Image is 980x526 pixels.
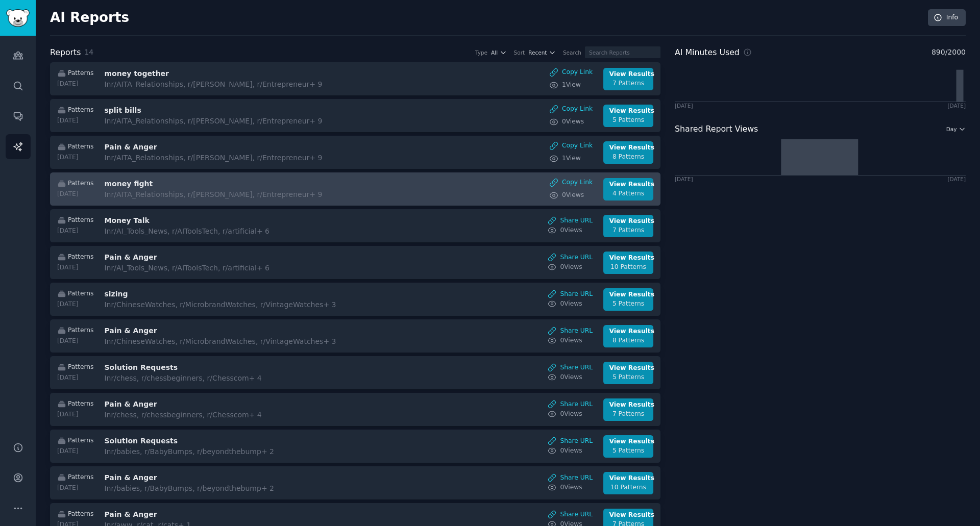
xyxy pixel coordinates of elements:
span: Patterns [68,363,93,372]
a: View Results4 Patterns [603,178,653,201]
div: [DATE] [57,300,93,309]
a: View Results7 Patterns [603,215,653,237]
div: [DATE] [57,80,93,89]
div: View Results [609,254,648,263]
h2: Shared Report Views [675,123,758,136]
div: In r/chess, r/chessbeginners, r/Chesscom + 4 [104,373,276,384]
a: Patterns[DATE]Pain & AngerInr/babies, r/BabyBumps, r/beyondthebump+ 2Share URL0ViewsView Results1... [50,466,660,499]
div: In r/AITA_Relationships, r/[PERSON_NAME], r/Entrepreneur + 9 [104,79,322,90]
h2: Reports [50,46,81,59]
a: 0Views [549,191,593,200]
span: Patterns [68,436,93,445]
div: In r/babies, r/BabyBumps, r/beyondthebump + 2 [104,446,276,457]
h3: money together [104,68,276,79]
div: [DATE] [675,102,693,109]
a: Share URL [548,473,593,483]
a: 0Views [548,263,593,272]
a: View Results10 Patterns [603,252,653,274]
div: In r/babies, r/BabyBumps, r/beyondthebump + 2 [104,483,276,494]
div: [DATE] [57,190,93,199]
div: In r/chess, r/chessbeginners, r/Chesscom + 4 [104,410,276,420]
div: Type [475,49,487,56]
div: In r/AITA_Relationships, r/[PERSON_NAME], r/Entrepreneur + 9 [104,189,322,200]
a: View Results7 Patterns [603,68,653,90]
a: Patterns[DATE]Pain & AngerInr/chess, r/chessbeginners, r/Chesscom+ 4Share URL0ViewsView Results7 ... [50,393,660,426]
div: 7 Patterns [609,79,648,88]
div: 4 Patterns [609,189,648,198]
span: Patterns [68,216,93,225]
a: Share URL [548,437,593,446]
button: Copy Link [549,105,593,114]
a: View Results10 Patterns [603,472,653,494]
div: 5 Patterns [609,373,648,382]
a: 0Views [548,336,593,345]
div: View Results [609,217,648,226]
span: Patterns [68,473,93,482]
div: 7 Patterns [609,410,648,419]
div: 8 Patterns [609,153,648,162]
button: Copy Link [549,68,593,77]
span: Patterns [68,399,93,409]
h3: sizing [104,289,276,299]
a: Share URL [548,400,593,409]
a: 0Views [548,446,593,456]
span: Patterns [68,510,93,519]
a: Share URL [548,290,593,299]
a: Patterns[DATE]split billsInr/AITA_Relationships, r/[PERSON_NAME], r/Entrepreneur+ 9Copy Link0View... [50,99,660,132]
a: Patterns[DATE]money togetherInr/AITA_Relationships, r/[PERSON_NAME], r/Entrepreneur+ 9Copy Link1V... [50,62,660,95]
div: 7 Patterns [609,226,648,235]
h2: AI Minutes Used [675,46,740,59]
a: 0Views [548,373,593,382]
h3: Pain & Anger [104,252,276,263]
div: In r/AITA_Relationships, r/[PERSON_NAME], r/Entrepreneur + 9 [104,116,322,127]
button: Day [946,126,966,133]
div: View Results [609,364,648,373]
a: View Results5 Patterns [603,105,653,127]
h2: AI Reports [50,10,129,26]
div: [DATE] [947,176,966,183]
span: Patterns [68,179,93,188]
div: In r/AI_Tools_News, r/AIToolsTech, r/artificial + 6 [104,226,276,237]
div: 10 Patterns [609,263,648,272]
div: 5 Patterns [609,446,648,456]
a: Patterns[DATE]Pain & AngerInr/AI_Tools_News, r/AIToolsTech, r/artificial+ 6Share URL0ViewsView Re... [50,246,660,279]
h3: Pain & Anger [104,399,276,410]
div: In r/AITA_Relationships, r/[PERSON_NAME], r/Entrepreneur + 9 [104,153,322,163]
a: 0Views [548,226,593,235]
a: Share URL [548,327,593,336]
a: Patterns[DATE]Solution RequestsInr/chess, r/chessbeginners, r/Chesscom+ 4Share URL0ViewsView Resu... [50,356,660,389]
span: All [491,49,498,56]
button: Copy Link [549,141,593,151]
h3: Pain & Anger [104,325,276,336]
span: Patterns [68,69,93,78]
div: 5 Patterns [609,116,648,125]
a: View Results5 Patterns [603,362,653,384]
a: Info [928,9,966,27]
a: 0Views [548,483,593,492]
div: In r/ChineseWatches, r/MicrobrandWatches, r/VintageWatches + 3 [104,299,336,310]
a: Share URL [548,363,593,372]
div: [DATE] [57,227,93,236]
span: 14 [84,48,93,56]
a: 0Views [548,410,593,419]
div: In r/AI_Tools_News, r/AIToolsTech, r/artificial + 6 [104,263,276,273]
h3: Pain & Anger [104,142,276,153]
div: [DATE] [57,153,93,162]
a: Patterns[DATE]Pain & AngerInr/ChineseWatches, r/MicrobrandWatches, r/VintageWatches+ 3Share URL0V... [50,319,660,353]
img: GummySearch logo [6,9,30,27]
div: [DATE] [57,373,93,383]
a: View Results8 Patterns [603,141,653,164]
a: View Results8 Patterns [603,325,653,347]
div: View Results [609,327,648,336]
a: Share URL [548,216,593,226]
div: View Results [609,107,648,116]
a: View Results5 Patterns [603,288,653,311]
div: 5 Patterns [609,299,648,309]
a: View Results5 Patterns [603,435,653,458]
div: View Results [609,70,648,79]
a: Share URL [548,253,593,262]
div: View Results [609,143,648,153]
